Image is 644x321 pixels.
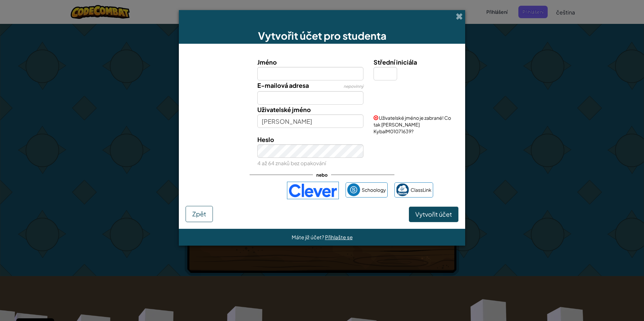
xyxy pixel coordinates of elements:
[347,183,360,196] img: schoology.png
[258,29,386,42] span: Vytvořit účet pro studenta
[257,136,274,143] span: Heslo
[325,234,353,240] a: Přihlašte se
[257,58,277,66] span: Jméno
[415,210,452,218] span: Vytvořit účet
[344,84,363,89] span: nepovinný
[192,210,206,218] span: Zpět
[374,115,451,134] span: Uživatelské jméno je zabrané! Co tak [PERSON_NAME] KybalM01071639?
[257,160,326,166] small: 4 až 64 znaků bez opakování
[409,207,458,222] button: Vytvořit účet
[257,81,309,89] span: E-mailová adresa
[411,185,431,195] span: ClassLink
[313,170,331,180] span: nebo
[292,234,325,240] span: Máte již účet?
[362,185,386,195] span: Schoology
[257,106,311,113] span: Uživatelské jméno
[287,182,339,199] img: clever-logo-blue.png
[396,183,409,196] img: classlink-logo-small.png
[186,206,213,222] button: Zpět
[374,58,417,66] span: Střední iniciála
[207,183,284,198] iframe: Tlačítko Přihlášení přes Google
